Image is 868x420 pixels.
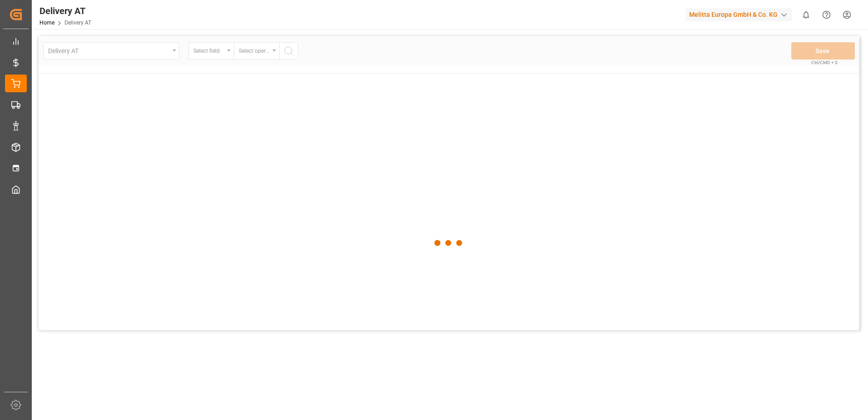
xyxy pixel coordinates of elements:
button: show 0 new notifications [796,5,816,25]
div: Melitta Europa GmbH & Co. KG [686,8,792,21]
button: Help Center [816,5,837,25]
div: Delivery AT [39,4,91,18]
button: Melitta Europa GmbH & Co. KG [686,6,796,23]
a: Home [39,20,54,26]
